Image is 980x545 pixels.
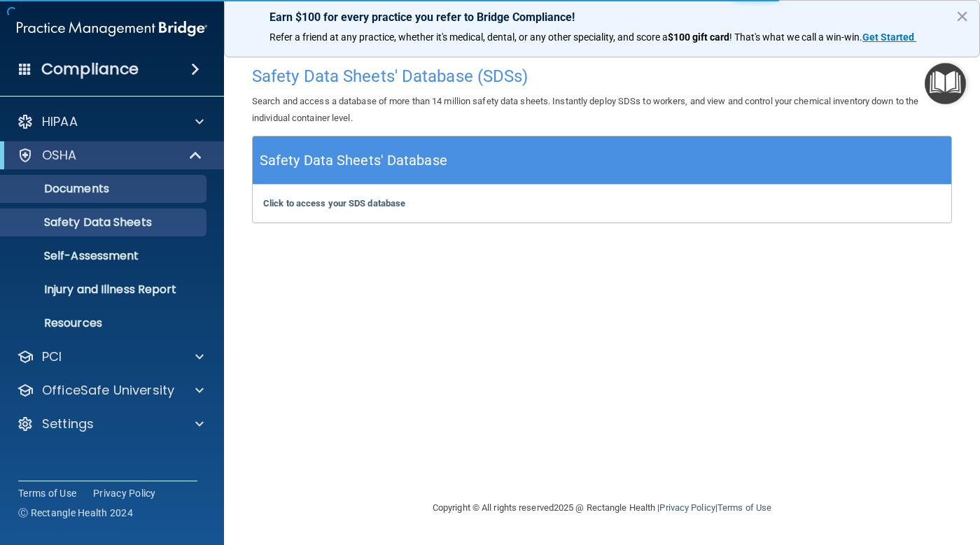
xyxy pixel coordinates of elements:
p: HIPAA [42,113,78,130]
span: Refer a friend at any practice, whether it's medical, dental, or any other speciality, and score a [269,31,668,43]
p: PCI [42,348,62,365]
strong: $100 gift card [668,31,729,43]
p: Settings [42,416,94,432]
p: Safety Data Sheets [9,215,200,229]
img: PMB logo [17,15,207,43]
span: ! That's what we call a win-win. [729,31,862,43]
a: HIPAA [17,113,204,130]
h4: Compliance [41,59,139,79]
a: Terms of Use [18,486,76,500]
p: Earn $100 for every practice you refer to Bridge Compliance! [269,10,934,24]
a: PCI [17,348,204,365]
a: Terms of Use [717,502,771,513]
a: Click to access your SDS database [263,198,405,208]
h5: Safety Data Sheets' Database [260,148,447,173]
p: Injury and Illness Report [9,283,200,297]
a: OfficeSafe University [17,382,204,399]
a: Get Started [862,31,916,43]
h4: Safety Data Sheets' Database (SDSs) [252,67,952,85]
button: Close [955,5,969,27]
a: Privacy Policy [659,502,715,513]
div: Copyright © All rights reserved 2025 @ Rectangle Health | | [346,486,857,530]
p: Search and access a database of more than 14 million safety data sheets. Instantly deploy SDSs to... [252,93,952,127]
p: OfficeSafe University [42,382,174,399]
p: Documents [9,182,200,196]
a: Privacy Policy [93,486,156,500]
a: Settings [17,416,204,432]
p: Resources [9,316,200,330]
button: Open Resource Center [925,63,966,104]
a: OSHA [17,147,203,164]
span: Ⓒ Rectangle Health 2024 [18,506,133,520]
strong: Get Started [862,31,914,43]
p: OSHA [42,147,77,164]
p: Self-Assessment [9,249,200,263]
